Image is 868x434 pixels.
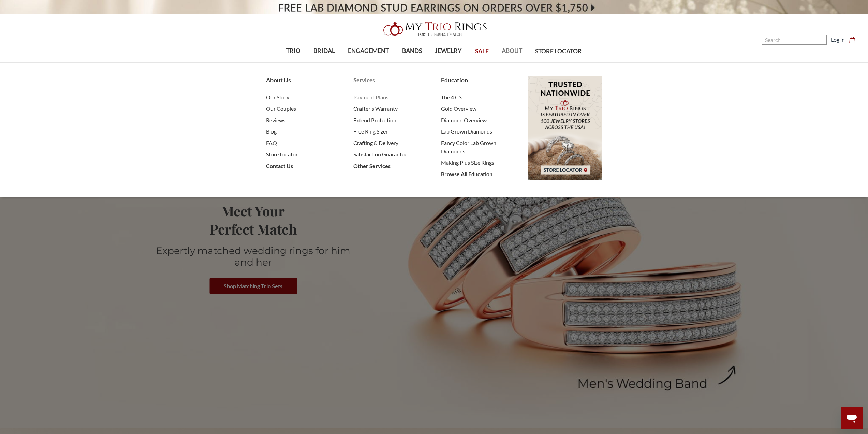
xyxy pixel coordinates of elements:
[475,47,489,56] span: SALE
[441,116,515,124] a: Diamond Overview
[380,18,489,40] img: My Trio Rings
[266,127,340,136] a: Blog
[266,76,340,85] a: About Us
[353,116,427,124] a: Extend Protection
[428,40,468,62] a: JEWELRY
[535,47,582,56] span: STORE LOCATOR
[495,40,529,62] a: ABOUT
[353,139,427,147] a: Crafting & Delivery
[313,46,335,55] span: BRIDAL
[307,40,341,62] a: BRIDAL
[341,40,395,62] a: ENGAGEMENT
[348,46,389,55] span: ENGAGEMENT
[353,76,427,85] a: Services
[353,150,427,158] a: Satisfaction Guarantee
[266,150,340,158] a: Store Locator
[529,40,588,62] a: STORE LOCATOR
[441,158,515,167] a: Making Plus Size Rings
[353,162,427,170] a: Other Services
[353,93,427,101] a: Payment Plans
[441,139,515,155] a: Fancy Color Lab Grown Diamonds
[402,46,422,55] span: BANDS
[849,37,856,43] svg: cart.cart_preview
[280,40,307,62] a: TRIO
[441,104,515,113] a: Gold Overview
[831,36,845,44] a: Log in
[502,46,522,55] span: ABOUT
[762,35,827,45] input: Search and use arrows or TAB to navigate results
[266,162,340,170] a: Contact Us
[435,46,462,55] span: JEWELRY
[849,36,860,44] a: Cart with 0 items
[396,40,428,62] a: BANDS
[252,18,616,40] a: My Trio Rings
[266,139,340,147] a: FAQ
[353,104,427,113] a: Crafter's Warranty
[266,104,340,113] a: Our Couples
[441,76,515,85] a: Education
[266,93,340,101] a: Our Story
[468,40,495,62] a: SALE
[441,93,515,101] a: The 4 C's
[441,170,515,178] a: Browse All Education
[441,127,515,136] a: Lab Grown Diamonds
[266,116,340,124] a: Reviews
[286,46,300,55] span: TRIO
[841,407,863,429] iframe: Button to launch messaging window
[353,127,427,136] a: Free Ring Sizer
